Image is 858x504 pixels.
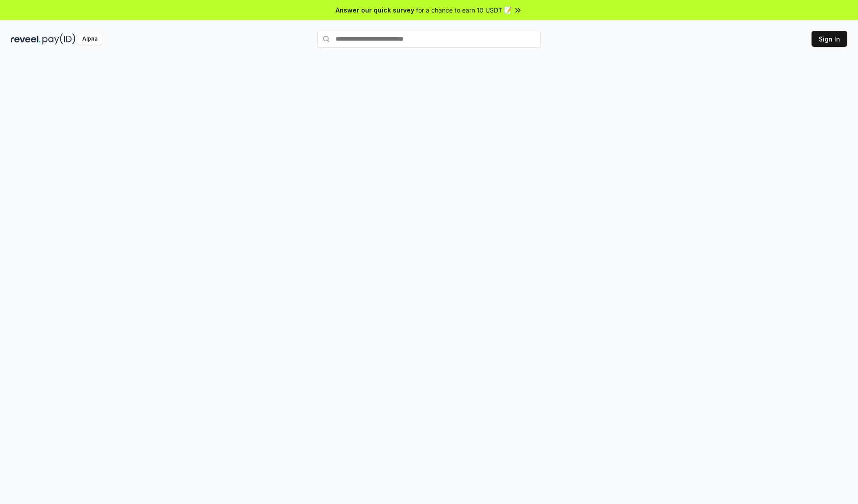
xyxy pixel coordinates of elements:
div: Alpha [77,33,102,45]
span: Answer our quick survey [336,5,414,15]
img: pay_id [42,33,76,45]
button: Sign In [812,31,847,47]
span: for a chance to earn 10 USDT 📝 [416,5,512,15]
img: reveel_dark [11,33,41,45]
